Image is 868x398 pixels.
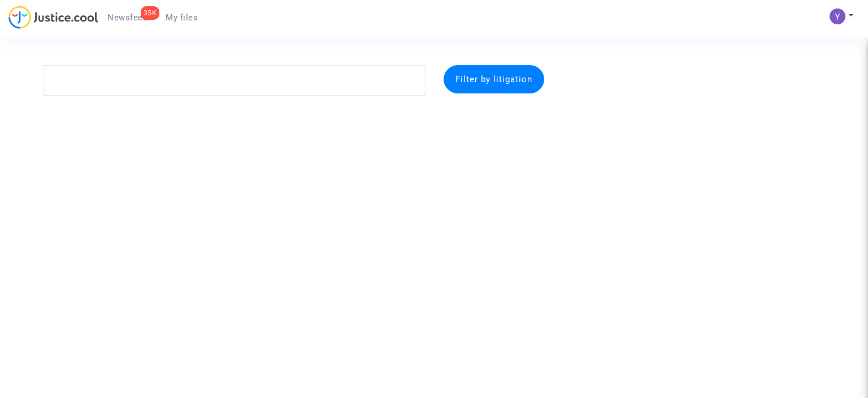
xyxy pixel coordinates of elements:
[830,8,845,24] img: ACg8ocLJbu-06PV-PP0rSorRCNxlVR0ijoVEwORkjsgJBMEIW3VU-A=s96-c
[98,9,157,26] a: 35KNewsfeed
[166,12,198,23] span: My files
[141,6,160,20] div: 35K
[8,6,98,29] img: jc-logo.svg
[455,74,532,84] span: Filter by litigation
[107,12,147,23] span: Newsfeed
[157,9,207,26] a: My files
